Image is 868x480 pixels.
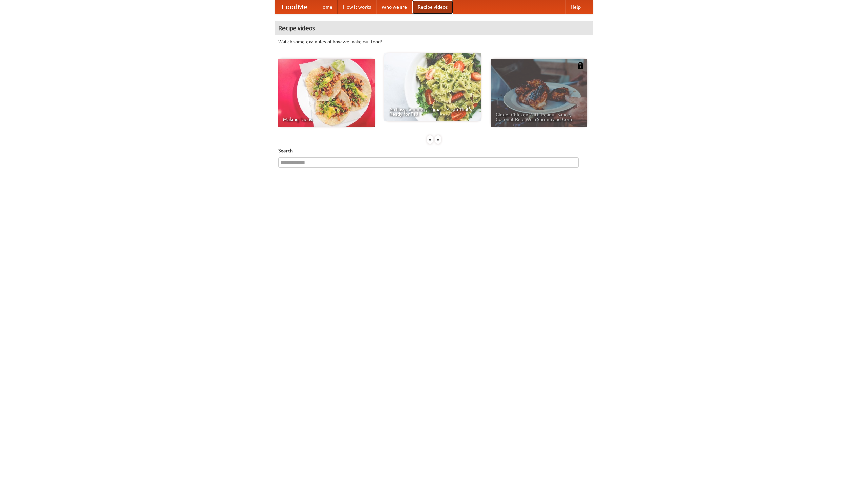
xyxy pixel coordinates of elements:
a: Recipe videos [412,0,453,14]
h4: Recipe videos [275,21,593,35]
a: Help [565,0,586,14]
div: » [435,135,441,144]
a: FoodMe [275,0,314,14]
p: Watch some examples of how we make our food! [278,38,590,45]
a: How it works [338,0,376,14]
a: An Easy, Summery Tomato Pasta That's Ready for Fall [384,53,481,121]
span: Making Tacos [283,117,370,122]
div: « [427,135,433,144]
a: Who we are [376,0,412,14]
a: Home [314,0,338,14]
span: An Easy, Summery Tomato Pasta That's Ready for Fall [389,107,476,116]
a: Making Tacos [278,59,375,127]
h5: Search [278,147,590,154]
img: 483408.png [577,62,584,69]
